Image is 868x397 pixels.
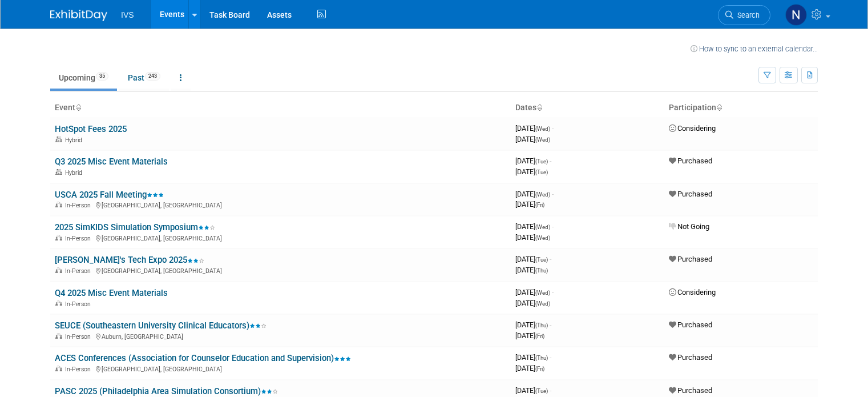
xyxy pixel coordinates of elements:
[119,67,169,89] a: Past243
[515,331,544,340] span: [DATE]
[55,255,204,265] a: [PERSON_NAME]'s Tech Expo 2025
[515,124,554,133] span: [DATE]
[55,386,278,396] a: PASC 2025 (Philadelphia Area Simulation Consortium)
[550,386,551,395] span: -
[669,190,712,198] span: Purchased
[535,355,548,361] span: (Thu)
[669,320,712,329] span: Purchased
[515,266,548,274] span: [DATE]
[669,255,712,263] span: Purchased
[515,157,551,165] span: [DATE]
[65,366,94,373] span: In-Person
[535,300,550,307] span: (Wed)
[55,333,62,339] img: In-Person Event
[96,72,108,81] span: 35
[535,191,550,198] span: (Wed)
[669,386,712,395] span: Purchased
[55,235,62,240] img: In-Person Event
[55,202,62,207] img: In-Person Event
[515,353,551,362] span: [DATE]
[50,98,511,118] th: Event
[121,10,134,19] span: IVS
[664,98,818,118] th: Participation
[535,202,544,208] span: (Fri)
[55,200,506,209] div: [GEOGRAPHIC_DATA], [GEOGRAPHIC_DATA]
[55,288,168,298] a: Q4 2025 Misc Event Materials
[65,333,94,340] span: In-Person
[65,235,94,242] span: In-Person
[552,222,554,231] span: -
[65,202,94,209] span: In-Person
[535,388,548,394] span: (Tue)
[535,322,548,328] span: (Thu)
[50,10,107,21] img: ExhibitDay
[75,103,81,112] a: Sort by Event Name
[55,366,62,371] img: In-Person Event
[55,222,215,232] a: 2025 SimKIDS Simulation Symposium
[535,366,544,372] span: (Fri)
[55,190,164,200] a: USCA 2025 Fall Meeting
[55,233,506,242] div: [GEOGRAPHIC_DATA], [GEOGRAPHIC_DATA]
[535,256,548,263] span: (Tue)
[511,98,664,118] th: Dates
[535,137,550,143] span: (Wed)
[515,135,550,143] span: [DATE]
[55,353,351,363] a: ACES Conferences (Association for Counselor Education and Supervision)
[552,124,554,133] span: -
[515,299,550,307] span: [DATE]
[515,222,554,231] span: [DATE]
[55,331,506,340] div: Auburn, [GEOGRAPHIC_DATA]
[552,288,554,296] span: -
[515,386,551,395] span: [DATE]
[55,137,62,142] img: Hybrid Event
[65,137,86,144] span: Hybrid
[515,200,544,208] span: [DATE]
[550,320,551,329] span: -
[55,267,62,273] img: In-Person Event
[515,320,551,329] span: [DATE]
[535,235,550,241] span: (Wed)
[55,124,127,134] a: HotSpot Fees 2025
[55,364,506,373] div: [GEOGRAPHIC_DATA], [GEOGRAPHIC_DATA]
[535,224,550,230] span: (Wed)
[50,67,117,89] a: Upcoming35
[515,190,554,198] span: [DATE]
[536,103,542,112] a: Sort by Start Date
[552,190,554,198] span: -
[515,233,550,242] span: [DATE]
[691,45,818,53] a: How to sync to an external calendar...
[55,300,62,306] img: In-Person Event
[515,167,548,176] span: [DATE]
[515,364,544,372] span: [DATE]
[535,158,548,165] span: (Tue)
[785,4,807,26] img: Nick Metiva
[733,11,760,19] span: Search
[55,157,168,167] a: Q3 2025 Misc Event Materials
[669,222,709,231] span: Not Going
[65,300,94,308] span: In-Person
[55,169,62,175] img: Hybrid Event
[718,5,770,25] a: Search
[145,72,160,81] span: 243
[55,320,267,331] a: SEUCE (Southeastern University Clinical Educators)
[669,353,712,362] span: Purchased
[535,169,548,175] span: (Tue)
[669,157,712,165] span: Purchased
[515,288,554,296] span: [DATE]
[515,255,551,263] span: [DATE]
[669,288,716,296] span: Considering
[535,333,544,339] span: (Fri)
[65,169,86,177] span: Hybrid
[669,124,716,133] span: Considering
[550,255,551,263] span: -
[550,353,551,362] span: -
[535,267,548,274] span: (Thu)
[65,267,94,275] span: In-Person
[535,290,550,296] span: (Wed)
[55,266,506,275] div: [GEOGRAPHIC_DATA], [GEOGRAPHIC_DATA]
[535,126,550,132] span: (Wed)
[550,157,551,165] span: -
[716,103,722,112] a: Sort by Participation Type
